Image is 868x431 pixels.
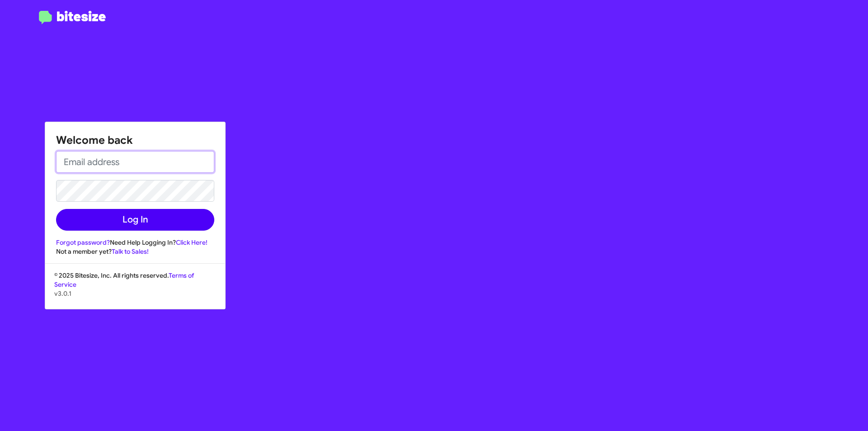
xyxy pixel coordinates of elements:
div: Need Help Logging In? [56,238,214,247]
a: Click Here! [176,238,208,246]
a: Talk to Sales! [112,247,149,256]
h1: Welcome back [56,133,214,147]
div: Not a member yet? [56,247,214,256]
div: © 2025 Bitesize, Inc. All rights reserved. [45,271,225,309]
a: Forgot password? [56,238,110,246]
input: Email address [56,151,214,173]
button: Log In [56,209,214,231]
p: v3.0.1 [54,289,216,298]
